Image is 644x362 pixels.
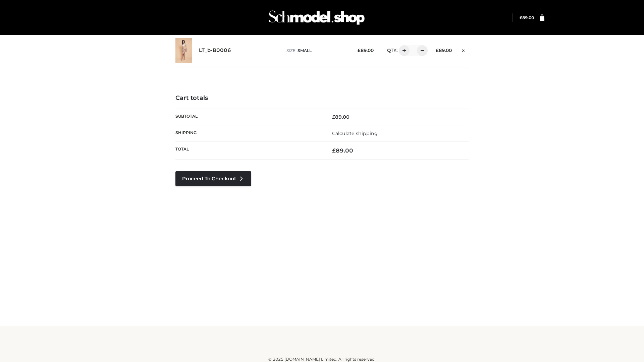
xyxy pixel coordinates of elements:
a: £89.00 [520,15,534,20]
a: Calculate shipping [332,130,378,136]
span: £ [436,48,439,53]
a: LT_b-B0006 [199,47,231,54]
span: £ [332,147,336,154]
th: Shipping [175,125,322,141]
span: £ [520,15,522,20]
a: Remove this item [459,45,469,54]
bdi: 89.00 [436,48,452,53]
p: size : [286,48,347,54]
span: SMALL [298,48,312,53]
h4: Cart totals [175,95,469,102]
span: £ [358,48,361,53]
bdi: 89.00 [332,147,353,154]
div: QTY: [380,45,425,56]
th: Total [175,142,322,160]
bdi: 89.00 [332,114,350,120]
span: £ [332,114,335,120]
bdi: 89.00 [520,15,534,20]
bdi: 89.00 [358,48,374,53]
th: Subtotal [175,109,322,125]
img: Schmodel Admin 964 [266,4,367,31]
a: Proceed to Checkout [175,171,251,186]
